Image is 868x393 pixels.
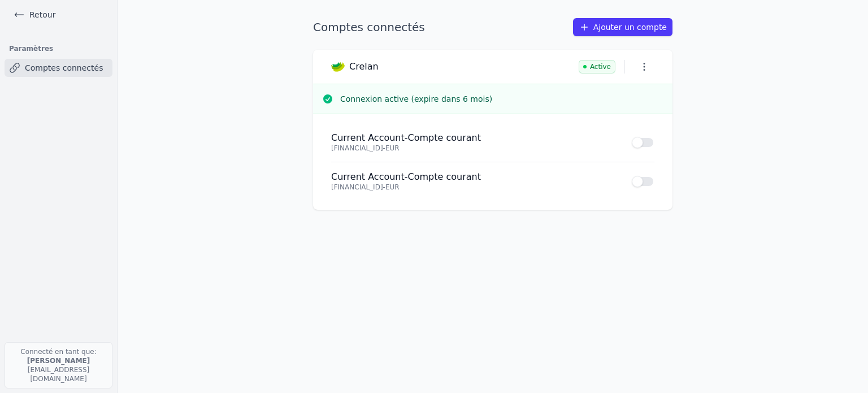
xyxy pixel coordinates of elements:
[331,183,618,192] p: [FINANCIAL_ID] - EUR
[9,7,60,23] a: Retour
[340,93,663,105] h3: Connexion active (expire dans 6 mois)
[349,61,379,72] h3: Crelan
[579,60,615,74] span: Active
[331,60,345,74] img: Crelan logo
[331,132,618,144] h4: Current Account - Compte courant
[331,171,618,183] h4: Current Account - Compte courant
[331,144,618,153] p: [FINANCIAL_ID] - EUR
[573,18,672,36] a: Ajouter un compte
[5,41,112,57] h3: Paramètres
[27,357,90,365] strong: [PERSON_NAME]
[5,342,112,388] p: Connecté en tant que: [EMAIL_ADDRESS][DOMAIN_NAME]
[313,19,425,35] h1: Comptes connectés
[5,59,112,77] a: Comptes connectés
